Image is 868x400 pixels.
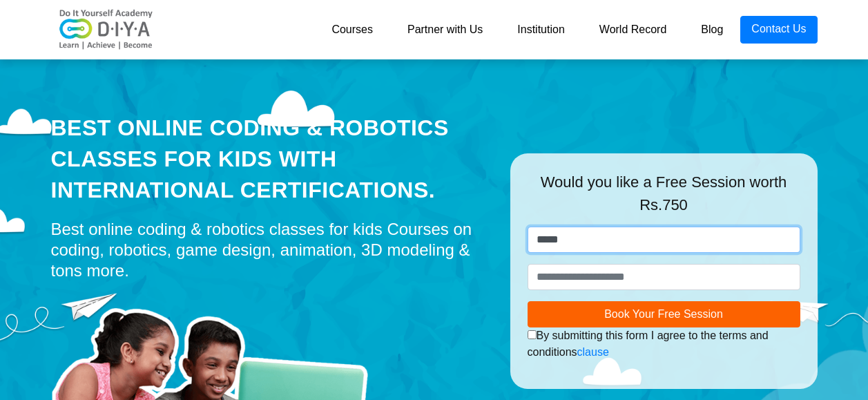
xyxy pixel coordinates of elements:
span: Book Your Free Session [604,308,723,320]
img: logo-v2.png [51,9,162,50]
button: Book Your Free Session [528,301,800,327]
a: Courses [314,16,390,44]
div: By submitting this form I agree to the terms and conditions [528,327,800,361]
a: World Record [582,16,684,44]
a: Institution [500,16,581,44]
div: Best online coding & robotics classes for kids Courses on coding, robotics, game design, animatio... [51,219,490,281]
a: Contact Us [740,16,817,44]
a: Blog [684,16,740,44]
div: Best Online Coding & Robotics Classes for kids with International Certifications. [51,113,490,205]
a: clause [577,346,609,358]
div: Would you like a Free Session worth Rs.750 [528,171,800,227]
a: Partner with Us [390,16,500,44]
